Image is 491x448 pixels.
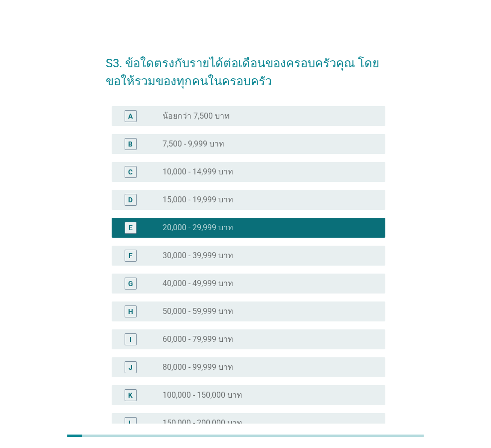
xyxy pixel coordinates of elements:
div: D [128,194,133,205]
label: 60,000 - 79,999 บาท [163,334,233,344]
label: 150,000 - 200,000 บาท [163,418,242,428]
label: 10,000 - 14,999 บาท [163,167,233,177]
div: I [130,334,132,344]
label: 100,000 - 150,000 บาท [163,390,242,400]
label: 50,000 - 59,999 บาท [163,306,233,316]
label: 15,000 - 19,999 บาท [163,195,233,205]
div: H [128,306,133,316]
div: A [128,111,133,121]
div: K [128,390,133,400]
div: B [128,139,133,149]
label: 7,500 - 9,999 บาท [163,139,224,149]
label: น้อยกว่า 7,500 บาท [163,111,230,121]
label: 30,000 - 39,999 บาท [163,251,233,261]
div: L [129,418,133,428]
h2: S3. ข้อใดตรงกับรายได้ต่อเดือนของครอบครัวคุณ โดยขอให้รวมของทุกคนในครอบครัว [106,44,385,90]
label: 40,000 - 49,999 บาท [163,279,233,289]
label: 80,000 - 99,999 บาท [163,362,233,372]
label: 20,000 - 29,999 บาท [163,223,233,233]
div: J [129,362,133,372]
div: G [128,278,133,289]
div: C [128,166,133,177]
div: E [129,222,133,233]
div: F [129,250,133,261]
